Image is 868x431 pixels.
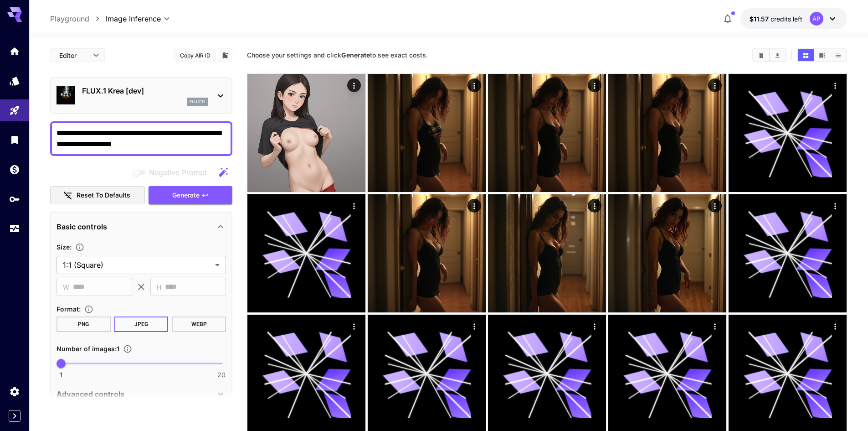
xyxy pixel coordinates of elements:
span: Negative Prompt [149,167,207,178]
span: Generate [172,190,200,201]
button: Clear Images [753,49,769,61]
span: Choose your settings and click to see exact costs. [247,51,428,59]
span: Format : [56,305,81,313]
button: PNG [56,317,111,332]
div: Advanced controls [56,383,226,405]
span: Image Inference [106,13,161,24]
div: Actions [467,319,481,333]
button: Copy AIR ID [175,49,216,62]
div: Wallet [9,164,20,175]
img: 2Q== [368,74,486,192]
p: flux1d [190,99,205,105]
div: AP [810,12,823,26]
div: Actions [347,199,361,213]
button: Add to library [221,50,229,61]
nav: breadcrumb [50,13,106,24]
button: Reset to defaults [50,186,145,205]
div: Actions [828,199,842,213]
span: 1 [60,370,62,379]
div: Show images in grid viewShow images in video viewShow images in list view [797,48,847,62]
div: FLUX.1 Krea [dev]flux1d [56,82,226,109]
button: JPEG [114,317,169,332]
button: Generate [149,186,232,205]
div: Usage [9,223,20,234]
span: credits left [770,15,802,23]
div: API Keys [9,193,20,205]
div: Basic controls [56,216,226,238]
button: Specify how many images to generate in a single request. Each image generation will be charged se... [119,344,136,353]
span: $11.57 [750,15,770,23]
span: Editor [59,51,87,60]
span: Negative prompts are not compatible with the selected model. [131,166,214,178]
img: Z [488,74,606,192]
button: Choose the file format for the output image. [81,305,97,314]
div: Actions [828,78,842,92]
div: Actions [467,199,481,213]
div: Playground [9,105,20,116]
div: Actions [347,319,361,333]
button: Adjust the dimensions of the generated image by specifying its width and height in pixels, or sel... [72,243,88,252]
button: WEBP [172,317,226,332]
div: Actions [588,319,601,333]
img: 2Q== [368,194,486,312]
div: Actions [588,78,601,92]
span: 20 [217,370,226,379]
div: Actions [467,78,481,92]
button: Show images in list view [830,49,846,61]
span: Size : [56,243,72,251]
div: Actions [708,199,722,213]
div: Clear ImagesDownload All [752,48,786,62]
button: Show images in video view [814,49,830,61]
div: Library [9,134,20,145]
span: H [157,282,161,292]
div: Actions [828,319,842,333]
img: 2Q== [608,194,726,312]
div: $11.56977 [750,14,802,24]
button: Download All [770,49,786,61]
b: Generate [341,51,370,59]
p: Basic controls [56,221,107,232]
img: 2Q== [608,74,726,192]
div: Actions [708,319,722,333]
div: Settings [9,386,20,397]
button: $11.56977AP [740,8,847,29]
div: Models [9,75,20,87]
div: Actions [347,78,361,92]
button: Expand sidebar [9,410,21,422]
div: Home [9,46,20,57]
span: W [63,282,69,292]
img: 9k= [488,194,606,312]
button: Show images in grid view [798,49,814,61]
div: Actions [588,199,601,213]
div: Actions [708,78,722,92]
a: Playground [50,13,89,24]
img: 2Q== [247,74,365,192]
span: 1:1 (Square) [63,260,211,270]
span: Number of images : 1 [56,345,119,353]
p: FLUX.1 Krea [dev] [82,85,208,96]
